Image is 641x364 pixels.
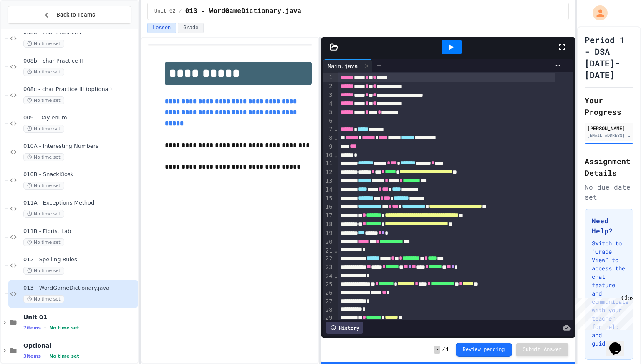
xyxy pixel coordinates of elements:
[323,159,334,168] div: 11
[572,294,633,330] iframe: chat widget
[323,59,372,72] div: Main.java
[323,108,334,117] div: 5
[23,68,64,76] span: No time set
[23,125,64,133] span: No time set
[323,73,334,82] div: 1
[323,272,334,281] div: 24
[516,343,569,356] button: Submit Answer
[56,10,95,19] span: Back to Teams
[23,86,136,93] span: 008c - char Practice III (optional)
[323,134,334,143] div: 8
[587,124,631,132] div: [PERSON_NAME]
[585,155,633,179] h2: Assignment Details
[606,331,633,356] iframe: chat widget
[323,125,334,134] div: 7
[49,354,79,359] span: No time set
[323,186,334,195] div: 14
[44,353,46,359] span: •
[323,117,334,125] div: 6
[23,256,136,263] span: 012 - Spelling Rules
[334,247,338,254] span: Fold line
[592,239,626,348] p: Switch to "Grade View" to access the chat feature and communicate with your teacher for help and ...
[442,346,445,353] span: /
[587,132,631,139] div: [EMAIL_ADDRESS][DOMAIN_NAME]
[23,228,136,235] span: 011B - Florist Lab
[323,314,334,323] div: 29
[323,263,334,272] div: 23
[585,94,633,118] h2: Your Progress
[23,342,136,349] span: Optional
[8,6,131,24] button: Back to Teams
[23,58,136,65] span: 008b - char Practice II
[323,195,334,203] div: 15
[326,322,363,334] div: History
[323,203,334,212] div: 16
[323,238,334,247] div: 20
[23,182,64,190] span: No time set
[323,229,334,238] div: 19
[323,143,334,152] div: 9
[323,247,334,255] div: 21
[323,289,334,298] div: 26
[334,134,338,141] span: Fold line
[592,216,626,236] h3: Need Help?
[323,168,334,177] div: 12
[179,8,182,15] span: /
[323,306,334,314] div: 28
[323,61,362,70] div: Main.java
[434,346,440,354] span: -
[23,285,136,292] span: 013 - WordGameDictionary.java
[23,313,136,321] span: Unit 01
[23,29,136,36] span: 008a - char Practice I
[23,114,136,121] span: 009 - Day enum
[323,212,334,220] div: 17
[185,6,301,16] span: 013 - WordGameDictionary.java
[323,255,334,263] div: 22
[23,143,136,150] span: 010A - Interesting Numbers
[154,8,175,15] span: Unit 02
[23,325,41,331] span: 7 items
[44,324,46,331] span: •
[323,281,334,289] div: 25
[585,34,633,81] h1: Period 1 - DSA [DATE]-[DATE]
[23,295,64,303] span: No time set
[23,238,64,246] span: No time set
[178,23,204,33] button: Grade
[23,210,64,218] span: No time set
[23,171,136,178] span: 010B - SnackKiosk
[585,182,633,202] div: No due date set
[3,3,58,53] div: Chat with us now!Close
[334,126,338,132] span: Fold line
[334,152,338,159] span: Fold line
[323,177,334,186] div: 13
[323,220,334,229] div: 18
[23,354,41,359] span: 3 items
[323,91,334,100] div: 3
[49,325,79,331] span: No time set
[23,96,64,104] span: No time set
[323,298,334,306] div: 27
[147,23,176,33] button: Lesson
[456,343,512,357] button: Review pending
[523,346,562,353] span: Submit Answer
[23,267,64,275] span: No time set
[323,151,334,159] div: 10
[584,3,610,23] div: My Account
[334,273,338,279] span: Fold line
[23,40,64,48] span: No time set
[323,100,334,109] div: 4
[23,153,64,161] span: No time set
[23,200,136,207] span: 011A - Exceptions Method
[446,346,449,353] span: 1
[323,82,334,91] div: 2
